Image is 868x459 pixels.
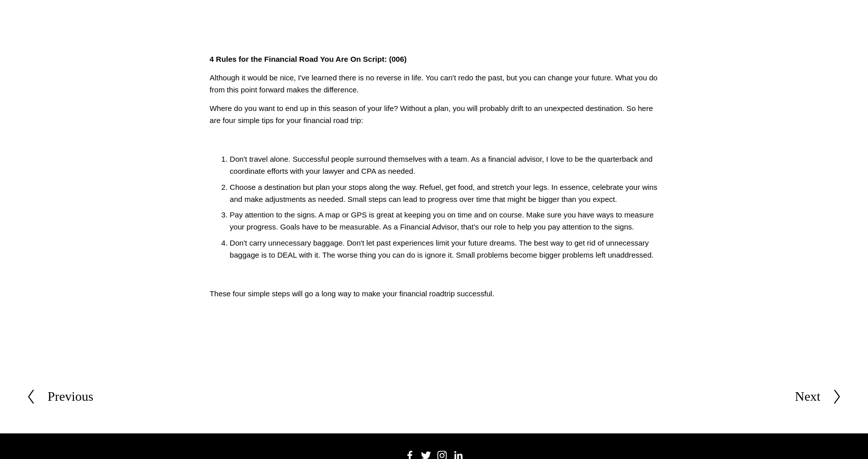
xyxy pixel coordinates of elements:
[209,102,658,127] p: Where do you want to end up in this season of your life? Without a plan, you will probably drift ...
[230,153,658,177] p: Don't travel alone. Successful people surround themselves with a team. As a financial advisor, I ...
[209,72,658,96] p: Although it would be nice, I've learned there is no reverse in life. You can't redo the past, but...
[230,181,658,205] p: Choose a destination but plan your stops along the way. Refuel, get food, and stretch your legs. ...
[795,386,842,407] a: Next
[795,386,821,407] div: Next
[209,55,406,63] strong: 4 Rules for the Financial Road You Are On Script: (006)
[26,386,93,407] a: Previous
[230,237,658,261] p: Don't carry unnecessary baggage. Don't let past experiences limit your future dreams. The best wa...
[209,288,658,300] p: These four simple steps will go a long way to make your financial roadtrip successful.
[48,386,93,407] div: Previous
[230,209,658,233] p: Pay attention to the signs. A map or GPS is great at keeping you on time and on course. Make sure...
